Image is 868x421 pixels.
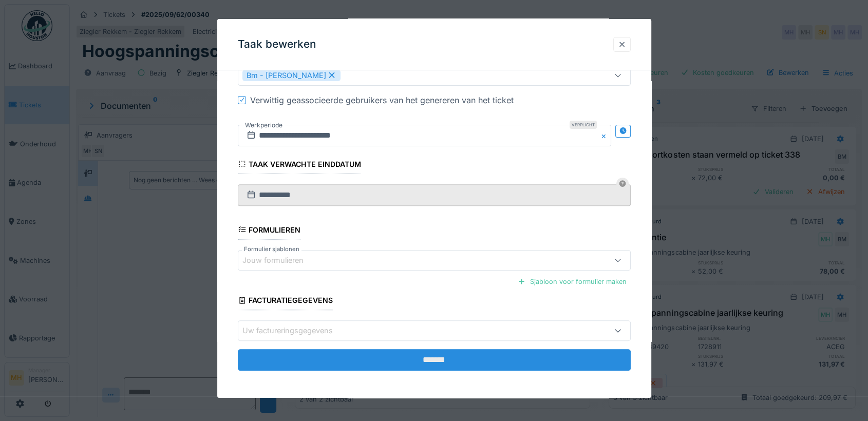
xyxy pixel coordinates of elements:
[238,38,316,51] h3: Taak bewerken
[242,325,347,336] div: Uw factureringsgegevens
[242,245,301,254] label: Formulier sjablonen
[238,222,301,240] div: Formulieren
[242,70,341,81] div: Bm - [PERSON_NAME]
[244,120,284,131] label: Werkperiode
[570,121,597,129] div: Verplicht
[238,293,333,310] div: Facturatiegegevens
[242,255,318,266] div: Jouw formulieren
[514,275,631,289] div: Sjabloon voor formulier maken
[250,94,514,106] div: Verwittig geassocieerde gebruikers van het genereren van het ticket
[600,125,611,146] button: Close
[238,157,362,174] div: Taak verwachte einddatum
